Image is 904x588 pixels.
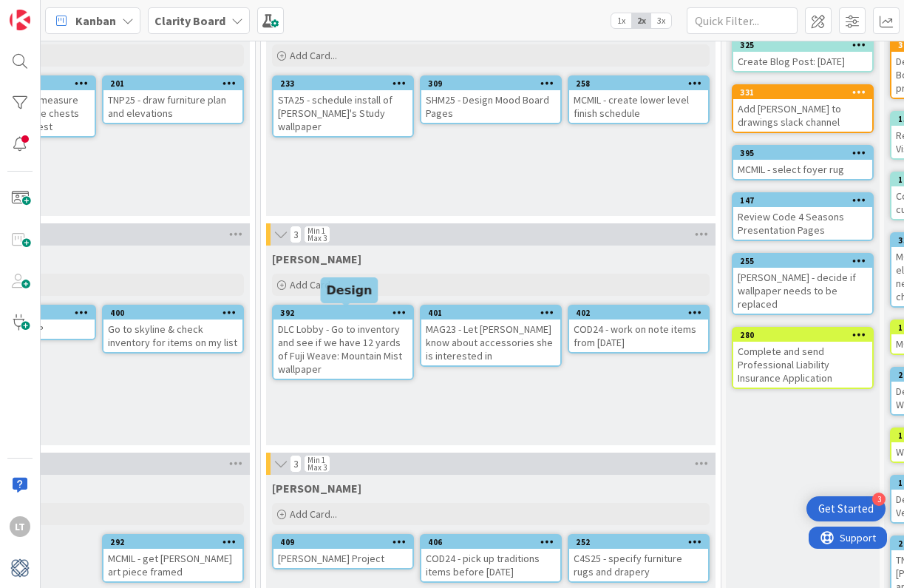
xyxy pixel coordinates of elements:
[280,78,412,89] div: 233
[421,306,560,320] div: 401
[273,306,412,379] div: 392DLC Lobby - Go to inventory and see if we have 12 yards of Fuji Weave: Mountain Mist wallpaper
[428,537,560,547] div: 406
[420,534,562,583] a: 406COD24 - pick up traditions items before [DATE]
[428,78,560,89] div: 309
[611,13,631,28] span: 1x
[740,148,872,158] div: 395
[421,90,560,123] div: SHM25 - Design Mood Board Pages
[273,535,412,549] div: 409
[273,77,412,90] div: 233
[733,254,872,268] div: 255
[272,534,414,570] a: 409[PERSON_NAME] Project
[733,146,872,160] div: 395
[733,194,872,240] div: 147Review Code 4 Seasons Presentation Pages
[110,308,242,318] div: 400
[327,283,373,297] h5: Design
[110,537,242,547] div: 292
[806,496,886,521] div: Open Get Started checklist, remaining modules: 3
[31,2,67,20] span: Support
[307,464,327,471] div: Max 3
[421,320,560,365] div: MAG23 - Let [PERSON_NAME] know about accessories she is interested in
[733,254,872,314] div: 255[PERSON_NAME] - decide if wallpaper needs to be replaced
[733,328,872,342] div: 280
[740,87,872,98] div: 331
[631,13,651,28] span: 2x
[569,306,708,352] div: 402COD24 - work on note items from [DATE]
[733,52,872,71] div: Create Blog Post: [DATE]
[420,75,562,124] a: 309SHM25 - Design Mood Board Pages
[103,535,242,581] div: 292MCMIL - get [PERSON_NAME] art piece framed
[733,86,872,132] div: 331Add [PERSON_NAME] to drawings slack channel
[569,535,708,581] div: 252C4S25 - specify furniture rugs and drapery
[273,90,412,136] div: STA25 - schedule install of [PERSON_NAME]'s Study wallpaper
[103,306,242,320] div: 400
[576,78,708,89] div: 258
[273,306,412,320] div: 392
[102,75,244,124] a: 201TNP25 - draw furniture plan and elevations
[740,256,872,266] div: 255
[576,537,708,547] div: 252
[290,49,337,62] span: Add Card...
[421,535,560,581] div: 406COD24 - pick up traditions items before [DATE]
[272,481,361,496] span: Lisa K.
[733,342,872,388] div: Complete and send Professional Liability Insurance Application
[421,306,560,365] div: 401MAG23 - Let [PERSON_NAME] know about accessories she is interested in
[576,308,708,318] div: 402
[733,328,872,388] div: 280Complete and send Professional Liability Insurance Application
[103,320,242,352] div: Go to skyline & check inventory for items on my list
[290,278,337,291] span: Add Card...
[103,306,242,352] div: 400Go to skyline & check inventory for items on my list
[154,13,225,28] b: Clarity Board
[10,10,30,30] img: Visit kanbanzone.com
[733,207,872,240] div: Review Code 4 Seasons Presentation Pages
[733,268,872,314] div: [PERSON_NAME] - decide if wallpaper needs to be replaced
[420,305,562,367] a: 401MAG23 - Let [PERSON_NAME] know about accessories she is interested in
[10,558,30,578] img: avatar
[732,37,874,72] a: 325Create Blog Post: [DATE]
[290,226,302,243] span: 3
[75,12,116,30] span: Kanban
[273,77,412,136] div: 233STA25 - schedule install of [PERSON_NAME]'s Study wallpaper
[290,455,302,473] span: 3
[272,305,414,380] a: 392DLC Lobby - Go to inventory and see if we have 12 yards of Fuji Weave: Mountain Mist wallpaper
[428,308,560,318] div: 401
[569,320,708,352] div: COD24 - work on note items from [DATE]
[733,86,872,99] div: 331
[421,535,560,549] div: 406
[103,77,242,123] div: 201TNP25 - draw furniture plan and elevations
[421,549,560,581] div: COD24 - pick up traditions items before [DATE]
[102,305,244,354] a: 400Go to skyline & check inventory for items on my list
[102,534,244,583] a: 292MCMIL - get [PERSON_NAME] art piece framed
[733,38,872,52] div: 325
[733,146,872,179] div: 395MCMIL - select foyer rug
[569,77,708,123] div: 258MCMIL - create lower level finish schedule
[307,456,325,464] div: Min 1
[732,192,874,241] a: 147Review Code 4 Seasons Presentation Pages
[651,13,671,28] span: 3x
[103,549,242,581] div: MCMIL - get [PERSON_NAME] art piece framed
[569,549,708,581] div: C4S25 - specify furniture rugs and drapery
[569,90,708,123] div: MCMIL - create lower level finish schedule
[733,160,872,179] div: MCMIL - select foyer rug
[273,549,412,568] div: [PERSON_NAME] Project
[733,99,872,132] div: Add [PERSON_NAME] to drawings slack channel
[568,534,710,583] a: 252C4S25 - specify furniture rugs and drapery
[280,537,412,547] div: 409
[569,306,708,320] div: 402
[307,234,327,242] div: Max 3
[421,77,560,123] div: 309SHM25 - Design Mood Board Pages
[272,251,361,266] span: Lisa T.
[569,535,708,549] div: 252
[733,194,872,207] div: 147
[273,320,412,379] div: DLC Lobby - Go to inventory and see if we have 12 yards of Fuji Weave: Mountain Mist wallpaper
[687,7,798,34] input: Quick Filter...
[103,90,242,123] div: TNP25 - draw furniture plan and elevations
[732,327,874,389] a: 280Complete and send Professional Liability Insurance Application
[103,535,242,549] div: 292
[818,501,874,516] div: Get Started
[740,40,872,50] div: 325
[568,75,710,124] a: 258MCMIL - create lower level finish schedule
[273,535,412,568] div: 409[PERSON_NAME] Project
[290,507,337,521] span: Add Card...
[732,253,874,315] a: 255[PERSON_NAME] - decide if wallpaper needs to be replaced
